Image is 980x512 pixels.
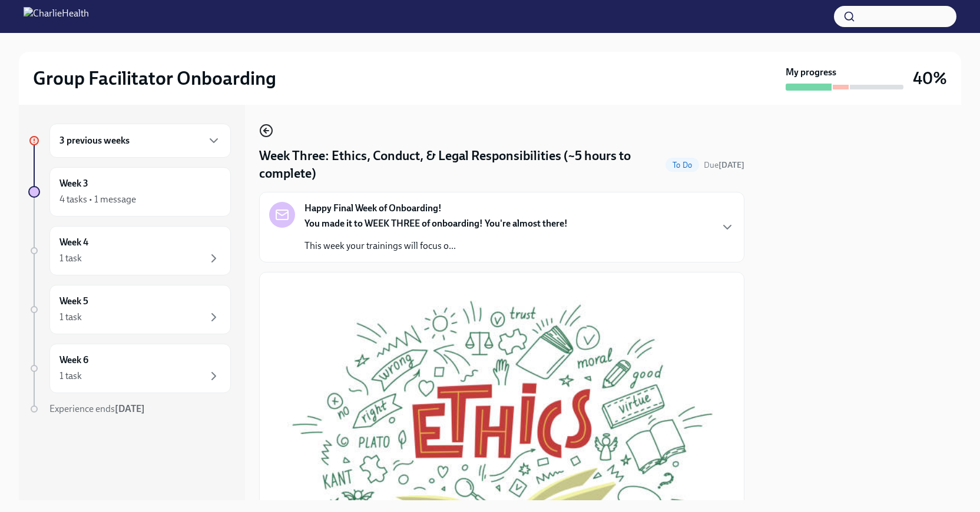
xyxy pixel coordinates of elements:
div: 3 previous weeks [49,124,231,158]
h6: Week 5 [59,295,88,308]
a: Week 51 task [28,285,231,334]
h3: 40% [913,68,947,89]
h6: Week 3 [59,177,88,190]
div: 4 tasks • 1 message [59,193,136,206]
h6: Week 6 [59,354,88,367]
span: Due [704,160,744,170]
span: Experience ends [49,403,145,414]
a: Week 61 task [28,344,231,393]
a: Week 41 task [28,226,231,275]
h2: Group Facilitator Onboarding [33,67,276,90]
strong: [DATE] [115,403,145,414]
a: Week 34 tasks • 1 message [28,167,231,217]
h6: 3 previous weeks [59,134,130,147]
p: This week your trainings will focus o... [304,240,568,252]
div: 1 task [59,370,82,383]
h6: Week 4 [59,236,88,249]
div: 1 task [59,252,82,265]
span: To Do [666,161,699,169]
strong: My progress [786,66,836,79]
span: October 6th, 2025 09:00 [704,159,744,171]
strong: [DATE] [719,160,744,170]
div: 1 task [59,311,82,324]
strong: Happy Final Week of Onboarding! [304,202,442,215]
strong: You made it to WEEK THREE of onboarding! You're almost there! [304,218,568,229]
img: CharlieHealth [24,7,89,26]
h4: Week Three: Ethics, Conduct, & Legal Responsibilities (~5 hours to complete) [259,147,661,182]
